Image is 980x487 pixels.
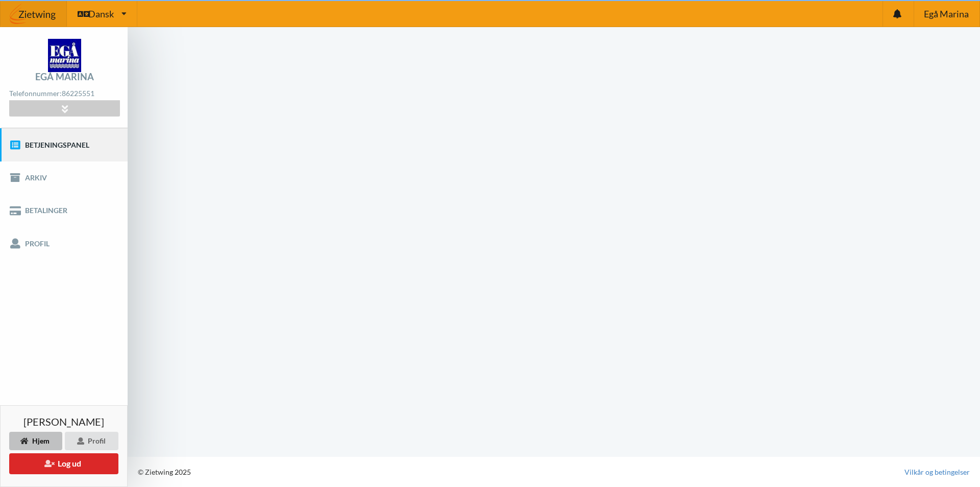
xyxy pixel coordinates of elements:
[65,432,118,450] div: Profil
[904,467,970,477] a: Vilkår og betingelser
[23,416,104,427] span: [PERSON_NAME]
[9,432,62,450] div: Hjem
[35,72,94,81] div: Egå Marina
[9,453,118,474] button: Log ud
[62,89,94,98] strong: 86225551
[48,39,81,72] img: logo
[924,9,969,18] span: Egå Marina
[88,9,114,18] span: Dansk
[9,87,119,101] div: Telefonnummer:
